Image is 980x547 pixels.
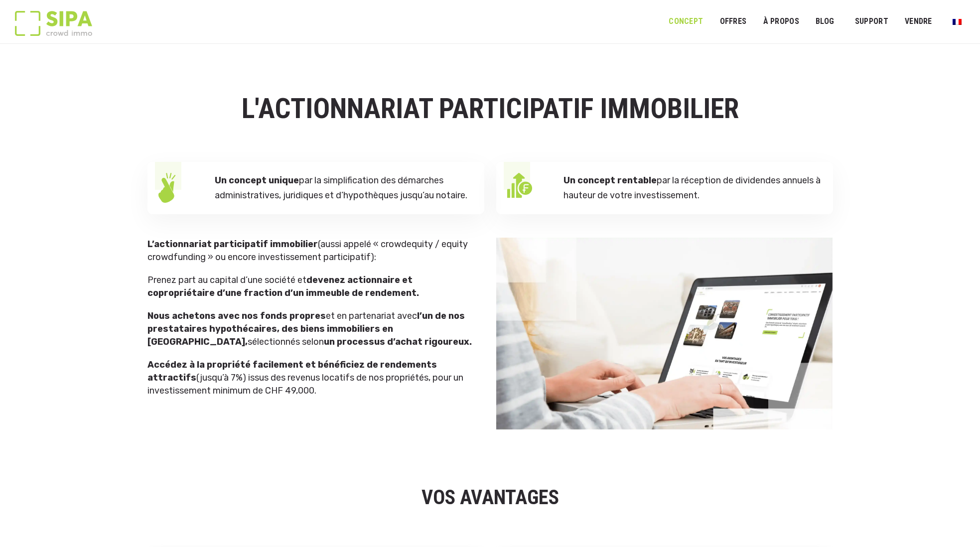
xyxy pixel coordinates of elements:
[563,173,822,203] p: par la réception de dividendes annuels à hauteur de votre investissement.
[662,10,709,33] a: Concept
[898,10,939,33] a: VENDRE
[147,310,465,347] strong: l’un de nos prestataires hypothécaires, des biens immobiliers en [GEOGRAPHIC_DATA],
[713,10,753,33] a: OFFRES
[809,10,841,33] a: Blog
[147,485,833,511] h2: VOS AVANTAGES
[946,12,968,31] a: Passer à
[147,310,326,321] strong: Nous achetons avec nos fonds propres
[215,175,299,186] strong: Un concept unique
[953,19,962,25] img: Français
[848,10,895,33] a: SUPPORT
[147,238,474,264] p: (aussi appelé « crowdequity / equity crowdfunding » ou encore investissement participatif):
[756,10,806,33] a: À PROPOS
[147,273,474,299] p: Prenez part au capital d’une société et
[147,359,437,383] strong: Accédez à la propriété facilement et bénéficiez de rendements attractifs
[496,238,833,430] img: Concept banner
[147,239,268,250] strong: L’actionnariat participatif
[147,309,474,348] p: et en partenariat avec sélectionnés selon
[669,9,965,34] nav: Menu principal
[324,336,472,347] strong: un processus d’achat rigoureux.
[147,94,833,125] h1: L'ACTIONNARIAT PARTICIPATIF IMMOBILIER
[563,175,657,186] strong: Un concept rentable
[270,239,318,250] strong: immobilier
[147,274,419,298] strong: devenez actionnaire et copropriétaire d’une fraction d’un immeuble de rendement.
[215,173,473,203] p: par la simplification des démarches administratives, juridiques et d’hypothèques jusqu’au notaire.
[147,358,474,397] p: (jusqu’à 7%) issus des revenus locatifs de nos propriétés, pour un investissement minimum de CHF ...
[15,11,92,36] img: Logo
